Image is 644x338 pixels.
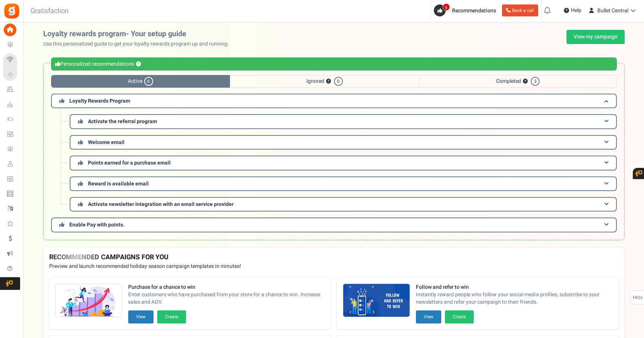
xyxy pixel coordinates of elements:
h4: RECOMMENDED CAMPAIGNS FOR YOU [49,254,619,261]
span: Instantly reward people who follow your social media profiles, subscribe to your newsletters and ... [416,291,613,306]
span: 6 [144,77,153,86]
span: Welcome email [88,138,124,146]
img: Gratisfaction [3,3,20,19]
span: Help [569,7,581,14]
a: View my campaign [566,30,625,44]
button: Create [445,310,474,323]
p: Preview and launch recommended holiday season campaign templates in minutes! [49,263,619,270]
span: Active [51,75,230,88]
div: Personalized recommendations [51,57,617,71]
button: ? [523,79,528,84]
p: Use this personalized guide to get your loyalty rewards program up and running. [43,40,235,48]
a: Help [561,4,584,16]
h2: Loyalty rewards program- Your setup guide [43,30,235,38]
span: Enter customers who have purchased from your store for a chance to win. Increase sales and AOV. [128,291,325,306]
img: Recommended Campaigns [56,284,122,317]
span: Recommendations [452,7,496,15]
span: Reward is available email [88,180,149,188]
span: Bullet Central [597,7,628,15]
strong: Follow and refer to win [416,284,613,291]
span: Points earned for a purchase email [88,159,171,167]
span: Completed [419,75,616,88]
span: 3 [531,77,540,86]
button: Create [157,310,186,323]
strong: Purchase for a chance to win [128,284,325,291]
a: 6 Recommendations [434,4,499,16]
span: Ignored [230,75,419,88]
span: 6 [443,3,450,11]
span: Activate the referral program [88,118,157,125]
button: ? [136,62,141,67]
span: Loyalty Rewards Program [69,97,130,105]
a: Book a call [502,4,538,16]
button: View [128,310,154,323]
img: Recommended Campaigns [343,284,410,317]
span: FAQs [632,291,643,305]
span: 0 [334,77,343,86]
h3: Gratisfaction [22,4,77,19]
span: Enable Pay with points. [69,221,124,229]
button: View [416,310,441,323]
span: Activate newsletter integration with an email service provider [88,200,234,208]
button: ? [326,79,331,84]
